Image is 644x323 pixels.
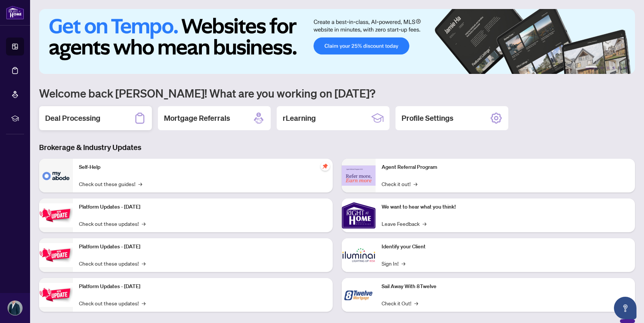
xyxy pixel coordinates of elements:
img: Agent Referral Program [342,165,376,186]
a: Check it Out!→ [382,299,418,307]
p: Platform Updates - [DATE] [79,203,327,211]
p: Identify your Client [382,243,629,251]
h2: Profile Settings [402,113,453,123]
button: Open asap [614,297,636,319]
h3: Brokerage & Industry Updates [39,142,635,153]
a: Check out these updates!→ [79,299,145,307]
button: 1 [585,66,597,69]
img: Identify your Client [342,238,376,272]
p: Self-Help [79,163,327,171]
button: 3 [606,66,609,69]
p: Agent Referral Program [382,163,629,171]
h2: rLearning [283,113,316,123]
span: → [423,219,426,228]
span: → [142,299,145,307]
p: We want to hear what you think! [382,203,629,211]
img: Self-Help [39,159,73,192]
h2: Mortgage Referrals [164,113,230,123]
a: Leave Feedback→ [382,219,426,228]
button: 6 [624,66,627,69]
img: Platform Updates - July 8, 2025 [39,243,73,267]
button: 5 [618,66,621,69]
span: → [414,299,418,307]
a: Check it out!→ [382,180,417,188]
span: → [402,259,405,267]
p: Platform Updates - [DATE] [79,282,327,291]
p: Sail Away With 8Twelve [382,282,629,291]
img: Profile Icon [8,301,22,315]
span: → [142,259,145,267]
a: Check out these updates!→ [79,219,145,228]
span: → [138,180,142,188]
img: We want to hear what you think! [342,198,376,232]
a: Sign In!→ [382,259,405,267]
h1: Welcome back [PERSON_NAME]! What are you working on [DATE]? [39,86,635,100]
span: → [142,219,145,228]
img: logo [6,6,24,20]
img: Platform Updates - July 21, 2025 [39,203,73,227]
img: Slide 0 [39,9,635,74]
button: 4 [612,66,615,69]
button: 2 [600,66,603,69]
span: pushpin [321,162,330,171]
a: Check out these guides!→ [79,180,142,188]
p: Platform Updates - [DATE] [79,243,327,251]
span: → [414,180,417,188]
img: Sail Away With 8Twelve [342,278,376,312]
img: Platform Updates - June 23, 2025 [39,283,73,306]
a: Check out these updates!→ [79,259,145,267]
h2: Deal Processing [45,113,100,123]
